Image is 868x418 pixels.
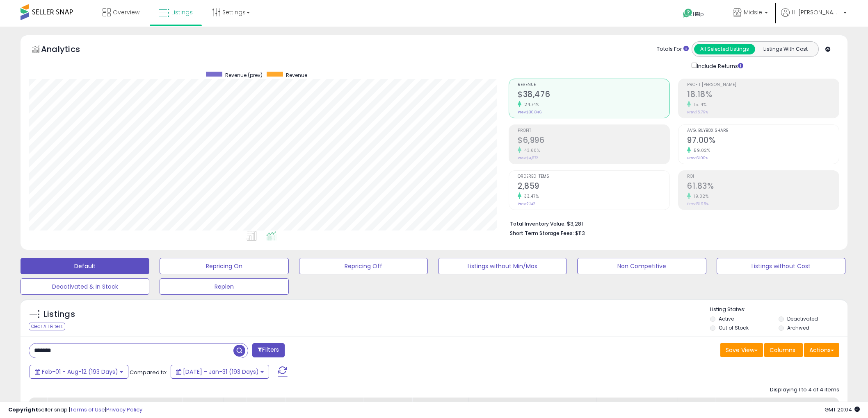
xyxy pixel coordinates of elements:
small: Prev: $30,846 [518,110,541,115]
h2: 2,859 [518,181,669,192]
small: Prev: 2,142 [518,201,535,206]
span: Columns [770,346,795,354]
label: Out of Stock [719,324,749,331]
button: Actions [804,343,839,357]
small: 24.74% [521,102,539,108]
small: Prev: 51.95% [687,201,708,206]
span: 2025-08-13 20:04 GMT [825,406,860,413]
h5: Analytics [41,43,96,57]
h2: 18.18% [687,90,839,101]
h5: Listings [43,309,75,320]
button: Non Competitive [577,258,706,274]
div: Totals For [657,45,689,53]
button: Deactivated & In Stock [21,278,149,295]
button: Repricing On [160,258,288,274]
button: Save View [720,343,763,357]
li: $3,281 [510,218,833,228]
span: Listings [171,8,193,16]
span: Midsie [744,8,762,16]
button: Default [21,258,149,274]
h2: $38,476 [518,90,669,101]
small: Prev: 61.00% [687,156,708,160]
button: Listings With Cost [755,44,816,54]
button: Columns [764,343,803,357]
span: Ordered Items [518,174,669,179]
label: Deactivated [787,315,818,322]
span: Avg. Buybox Share [687,129,839,133]
small: 15.14% [691,102,706,108]
b: Total Inventory Value: [510,220,566,227]
a: Terms of Use [70,406,105,413]
span: Overview [113,8,139,16]
span: ROI [687,174,839,179]
small: 19.02% [691,193,708,199]
strong: Copyright [8,406,38,413]
h2: 97.00% [687,136,839,147]
button: Listings without Cost [717,258,845,274]
span: Compared to: [130,368,167,376]
small: 43.60% [521,147,540,154]
div: Displaying 1 to 4 of 4 items [770,386,839,394]
span: Profit [PERSON_NAME] [687,83,839,87]
small: Prev: $4,872 [518,156,538,160]
span: Profit [518,129,669,133]
button: Replen [160,278,288,295]
span: Help [693,11,704,18]
span: Hi [PERSON_NAME] [792,8,841,16]
b: Short Term Storage Fees: [510,230,574,237]
span: Revenue [518,83,669,87]
span: Feb-01 - Aug-12 (193 Days) [42,368,118,376]
a: Privacy Policy [106,406,142,413]
div: seller snap | | [8,406,142,414]
span: Revenue [286,72,307,79]
div: Include Returns [685,61,753,70]
h2: $6,996 [518,136,669,147]
span: Revenue (prev) [225,72,263,79]
button: Feb-01 - Aug-12 (193 Days) [30,365,128,379]
label: Archived [787,324,809,331]
button: [DATE] - Jan-31 (193 Days) [171,365,269,379]
div: Clear All Filters [29,323,65,330]
span: $113 [575,229,585,237]
i: Get Help [683,8,693,18]
button: Filters [252,343,284,357]
p: Listing States: [710,306,847,314]
small: Prev: 15.79% [687,110,708,115]
span: [DATE] - Jan-31 (193 Days) [183,368,259,376]
a: Hi [PERSON_NAME] [781,8,847,27]
small: 59.02% [691,147,710,154]
a: Help [676,2,720,27]
button: Listings without Min/Max [438,258,567,274]
button: Repricing Off [299,258,428,274]
h2: 61.83% [687,181,839,192]
button: All Selected Listings [694,44,755,54]
small: 33.47% [521,193,539,199]
label: Active [719,315,734,322]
